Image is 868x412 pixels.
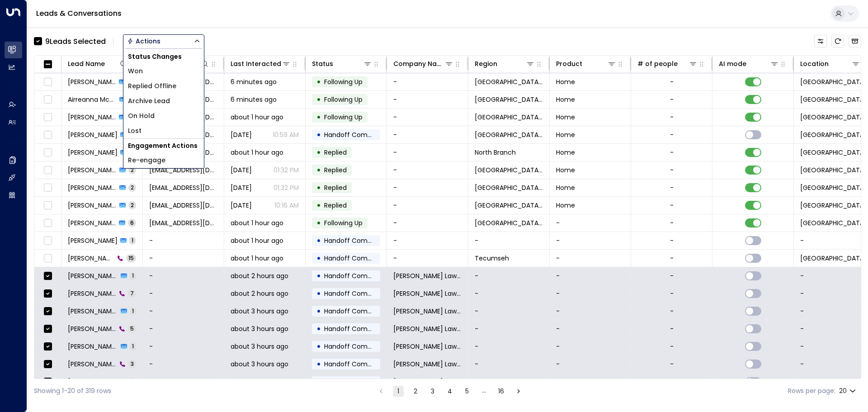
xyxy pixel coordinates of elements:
span: Wildflower Crossing [800,95,867,104]
div: Product [556,58,616,69]
div: • [316,321,321,336]
span: 2 [128,201,136,209]
span: 6 minutes ago [231,95,277,104]
div: Last Interacted [231,58,281,69]
span: Central Michigan [475,218,543,227]
td: - [550,214,631,232]
span: Amanda Mackey [68,77,116,86]
span: Home [556,77,575,86]
div: • [316,215,321,231]
span: 7 [128,289,136,297]
span: 15 [126,254,136,262]
span: Re-engage [128,156,165,165]
span: Airreanna Mcqueen [68,95,117,104]
td: - [387,232,468,249]
span: 1 [130,378,136,385]
span: Following Up [324,77,363,86]
span: about 3 hours ago [231,342,288,351]
span: Replied [324,166,347,175]
td: - [468,355,550,373]
button: Go to page 2 [410,386,421,397]
span: Replied [324,201,347,210]
div: 9 Lead s Selected [45,36,106,47]
span: Central Michigan [475,95,543,104]
div: - [670,289,674,298]
span: Watson McRaven [68,377,118,386]
span: Handoff Completed [324,130,388,139]
span: Northeast Michigan [475,183,543,192]
div: - [670,95,674,104]
td: - [468,232,550,249]
td: - [550,267,631,284]
div: 20 [839,384,858,398]
span: Home [556,166,575,175]
span: Watson McRaven [68,324,116,333]
div: Region [475,58,535,69]
span: Handoff Completed [324,254,388,263]
h1: Status Changes [123,50,204,64]
span: Central Michigan [475,113,543,122]
span: Wildflower Crossing [800,130,867,139]
div: - [670,201,674,210]
span: Toggle select row [42,270,53,282]
div: AI mode [719,58,746,69]
span: 2 [128,184,136,191]
p: 01:32 PM [274,183,299,192]
span: Northeast Michigan [475,201,543,210]
td: - [143,267,224,284]
div: AI mode [719,58,779,69]
span: Toggle select row [42,94,53,105]
span: about 1 hour ago [231,236,283,245]
span: McRaven Lawn Care [393,307,462,316]
span: Central Michigan [475,166,543,175]
label: Rows per page: [788,386,835,396]
td: - [387,179,468,196]
span: Toggle select row [42,341,53,352]
td: - [387,250,468,267]
span: maxandmolly67@gmail.com [149,183,217,192]
div: - [670,254,674,263]
div: • [316,356,321,372]
span: Watson McRaven [68,289,116,298]
td: - [387,91,468,108]
div: • [316,162,321,178]
span: 1 [129,237,136,244]
span: Following Up [324,113,363,122]
div: Actions [127,37,160,45]
span: Toggle select row [42,376,53,388]
span: Archive Lead [128,96,170,106]
span: Toggle select row [42,200,53,211]
span: Handoff Completed [324,360,388,369]
div: Showing 1-20 of 319 rows [34,386,111,396]
span: Handoff Completed [324,342,388,351]
td: - [550,320,631,337]
div: • [316,251,321,266]
div: - [670,113,674,122]
span: Toggle select row [42,76,53,88]
td: - [143,285,224,302]
span: Toggle select row [42,165,53,176]
span: Handoff Completed [324,324,388,333]
div: Lead Name [68,58,105,69]
span: Toggle select row [42,147,53,158]
span: about 2 hours ago [231,289,288,298]
span: Summerhill Village [800,113,867,122]
div: • [316,268,321,284]
div: - [670,183,674,192]
span: Toggle select row [42,359,53,370]
div: - [670,307,674,316]
td: - [468,285,550,302]
span: 3 [128,360,136,368]
div: # of people [637,58,678,69]
span: Handoff Completed [324,377,388,386]
span: McRaven Lawn Care [393,342,462,351]
span: Won [128,66,143,76]
span: Home [556,95,575,104]
div: Status [312,58,372,69]
div: - [670,218,674,227]
div: # of people [637,58,698,69]
td: - [468,338,550,355]
div: • [316,303,321,319]
td: - [387,126,468,143]
span: Toggle select all [42,59,53,70]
